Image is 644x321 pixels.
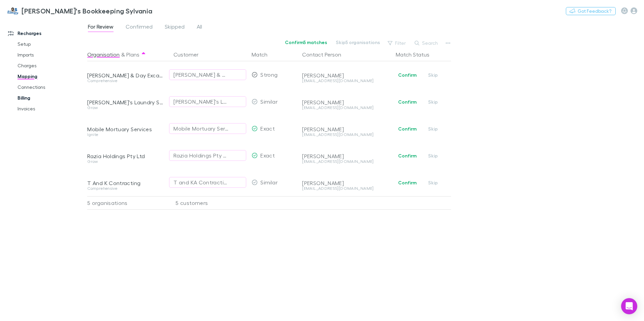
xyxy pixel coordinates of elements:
[87,72,165,79] div: [PERSON_NAME] & Day Excavations Pty Ltd
[422,152,444,160] button: Skip
[87,159,165,164] div: Grow
[422,179,444,187] button: Skip
[173,178,228,186] div: T and KA Contracting Pty Ltd
[11,82,91,93] a: Connections
[11,49,91,60] a: Imports
[11,93,91,103] a: Billing
[302,106,390,110] div: [EMAIL_ADDRESS][DOMAIN_NAME]
[394,125,421,133] button: Confirm
[87,186,165,190] div: Comprehensive
[173,71,228,79] div: [PERSON_NAME] & Day Excavations
[396,48,438,61] button: Match Status
[87,196,168,210] div: 5 organisations
[260,71,278,78] span: Strong
[302,126,390,133] div: [PERSON_NAME]
[87,79,165,83] div: Comprehensive
[11,103,91,114] a: Invoices
[88,23,114,32] span: For Review
[169,96,246,107] button: [PERSON_NAME]'s Laundry Services [GEOGRAPHIC_DATA]
[173,98,228,106] div: [PERSON_NAME]'s Laundry Services [GEOGRAPHIC_DATA]
[7,7,19,15] img: Jim's Bookkeeping Sylvania's Logo
[1,28,91,39] a: Recharges
[422,71,444,79] button: Skip
[331,38,384,46] button: Skip5 organisations
[169,150,246,161] button: Razia Holdings Pty Ltd
[302,186,390,190] div: [EMAIL_ADDRESS][DOMAIN_NAME]
[11,39,91,49] a: Setup
[394,98,421,106] button: Confirm
[302,99,390,106] div: [PERSON_NAME]
[422,98,444,106] button: Skip
[87,48,120,61] button: Organisation
[87,180,165,186] div: T And K Contracting
[394,179,421,187] button: Confirm
[260,152,275,158] span: Exact
[173,48,206,61] button: Customer
[260,125,275,132] span: Exact
[302,153,390,159] div: [PERSON_NAME]
[302,72,390,79] div: [PERSON_NAME]
[87,106,165,110] div: Grow
[87,99,165,106] div: [PERSON_NAME]'s Laundry Services ([GEOGRAPHIC_DATA])
[165,23,185,32] span: Skipped
[394,152,421,160] button: Confirm
[302,48,349,61] button: Contact Person
[302,79,390,83] div: [EMAIL_ADDRESS][DOMAIN_NAME]
[169,123,246,134] button: Mobile Mortuary Services
[3,3,157,19] a: [PERSON_NAME]'s Bookkeeping Sylvania
[168,196,249,210] div: 5 customers
[281,38,331,46] button: Confirm5 matches
[260,179,278,185] span: Similar
[169,69,246,80] button: [PERSON_NAME] & Day Excavations
[126,48,139,61] button: Plans
[87,133,165,137] div: Ignite
[11,71,91,82] a: Mapping
[566,7,616,15] button: Got Feedback?
[11,60,91,71] a: Charges
[87,48,165,61] div: &
[384,39,410,47] button: Filter
[87,126,165,133] div: Mobile Mortuary Services
[302,180,390,186] div: [PERSON_NAME]
[394,71,421,79] button: Confirm
[252,48,276,61] button: Match
[22,7,153,15] h3: [PERSON_NAME]'s Bookkeeping Sylvania
[302,159,390,164] div: [EMAIL_ADDRESS][DOMAIN_NAME]
[173,124,228,133] div: Mobile Mortuary Services
[422,125,444,133] button: Skip
[126,23,153,32] span: Confirmed
[173,151,228,159] div: Razia Holdings Pty Ltd
[302,133,390,137] div: [EMAIL_ADDRESS][DOMAIN_NAME]
[621,298,637,314] div: Open Intercom Messenger
[260,98,278,105] span: Similar
[169,177,246,188] button: T and KA Contracting Pty Ltd
[87,153,165,159] div: Razia Holdings Pty Ltd
[197,23,202,32] span: All
[411,39,442,47] button: Search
